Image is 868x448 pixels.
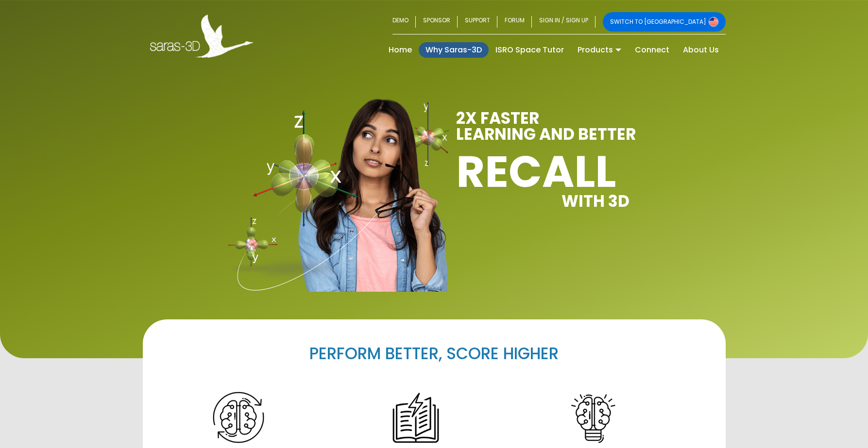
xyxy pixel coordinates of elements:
[456,152,684,191] h1: RECALL
[458,12,497,32] a: SUPPORT
[227,110,418,293] img: Why Saras 3D
[401,102,448,166] img: Why Saras 3D
[709,17,718,27] img: Switch to USA
[174,344,694,365] h2: PERFORM BETTER, SCORE HIGHER
[150,15,254,58] img: Saras 3D
[456,126,684,142] p: LEARNING AND BETTER
[390,392,442,443] img: 2x-faster-learning
[628,42,676,58] a: Connect
[419,42,489,58] a: Why Saras-3D
[676,42,726,58] a: About Us
[382,42,419,58] a: Home
[296,98,449,292] img: Why Saras 3D
[213,392,264,443] img: deeper-understanding
[489,42,571,58] a: ISRO Space Tutor
[416,12,458,32] a: SPONSOR
[532,12,596,32] a: SIGN IN / SIGN UP
[497,12,532,32] a: FORUM
[456,110,684,126] p: 2X FASTER
[571,42,628,58] a: Products
[603,12,726,32] a: SWITCH TO [GEOGRAPHIC_DATA]
[392,12,416,32] a: DEMO
[567,392,619,443] img: better-retention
